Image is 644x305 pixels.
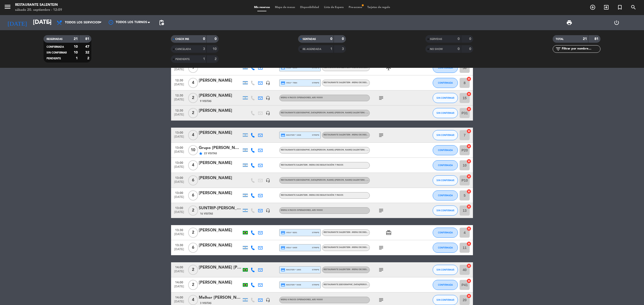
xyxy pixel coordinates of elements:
span: 4 [188,130,198,140]
strong: 1 [330,47,332,51]
span: stripe [312,66,319,69]
i: subject [378,267,384,273]
span: stripe [312,81,319,84]
span: RESTAURANTE SALENTEIN - Menu de Degustación 7 pasos [281,194,343,196]
span: Pendiente [47,57,61,60]
span: 2 [188,265,198,275]
span: master * 9448 [281,283,301,287]
span: 14:00 [173,279,185,285]
strong: 0 [458,47,460,51]
span: 13:00 [173,160,185,165]
i: headset_mic [266,298,270,302]
span: 4 [188,160,198,170]
span: 2 [188,280,198,290]
span: [DATE] [173,211,185,216]
span: RESTAURANTE [GEOGRAPHIC_DATA][PERSON_NAME] ([PERSON_NAME] Salentein) - Menú de Pasos [281,149,384,151]
span: CONFIRMADA [438,283,453,286]
strong: 21 [74,37,78,41]
span: RESTAURANTE [GEOGRAPHIC_DATA][PERSON_NAME] ([PERSON_NAME] Salentein) - Menú de Pasos [281,179,396,181]
button: CONFIRMADA [433,160,458,170]
span: [DATE] [173,248,185,253]
strong: 10 [74,45,78,48]
span: CONFIRMADA [438,66,453,69]
i: headset_mic [266,178,270,183]
strong: 2 [215,57,218,61]
i: headset_mic [266,111,270,115]
i: cancel [466,76,471,81]
div: Melhor [PERSON_NAME] [199,294,242,301]
span: 2 [188,206,198,216]
span: SIN CONFIRMAR [436,209,454,212]
i: arrow_drop_down [47,20,53,26]
span: 12:30 [173,92,185,98]
i: cancel [466,91,471,96]
i: credit_card [281,230,285,235]
strong: 2 [87,57,90,60]
span: visa * 0090 [281,66,297,70]
span: Pendiente [175,58,190,61]
i: cancel [466,293,471,298]
i: filter_list [555,46,561,52]
button: CONFIRMADA [433,145,458,155]
span: 4 [188,295,198,305]
span: [DATE] [173,98,185,104]
strong: 3 [342,47,345,51]
i: add_circle_outline [590,4,596,10]
span: [DATE] [173,113,185,119]
i: subject [378,95,384,101]
span: [DATE] [173,285,185,291]
span: pending_actions [158,20,165,26]
i: cancel [466,174,471,179]
span: [DATE] [173,135,185,141]
span: 13:00 [173,129,185,135]
span: [DATE] [173,165,185,171]
div: SUNTRIP-[PERSON_NAME] [199,205,242,212]
span: RESTAURANTE SALENTEIN - Menu de Degustación 7 pasos [324,67,386,69]
span: RESTAURANTE SALENTEIN - Menu de Degustación 7 pasos [324,269,386,271]
span: Menu 4 pasos operadores [281,97,323,99]
span: [DATE] [173,83,185,89]
div: [PERSON_NAME] [199,175,242,181]
div: [PERSON_NAME] [199,279,242,286]
span: RESTAURANTE SALENTEIN - Menu de Degustación 7 pasos [281,164,343,166]
span: CONFIRMADA [438,164,453,167]
span: RESTAURANTE SALENTEIN - Menu de Degustación 7 pasos [324,82,398,84]
button: SIN CONFIRMAR [433,295,458,305]
span: CONFIRMADA [438,246,453,249]
span: Mis reservas [252,6,272,9]
button: CONFIRMADA [433,190,458,200]
span: 10 [188,145,198,155]
span: RESERVADAS [47,38,63,40]
i: cancel [466,144,471,149]
span: 13:00 [173,144,185,150]
span: Tarjetas de regalo [365,6,393,9]
span: Mapa de mesas [272,6,298,9]
i: search [630,4,636,10]
span: Disponibilidad [298,6,321,9]
span: RESTAURANTE SALENTEIN - Menu de Degustación 7 pasos [324,134,386,136]
span: CANCELADA [175,48,191,50]
span: RESTAURANTE [GEOGRAPHIC_DATA][PERSON_NAME] ([PERSON_NAME] Salentein) - Menú de Pasos [281,112,396,114]
span: 6 [188,190,198,200]
span: CONFIRMADA [47,46,64,48]
span: 2 [188,93,198,103]
i: cancel [466,107,471,112]
i: credit_card [281,283,285,287]
strong: 0 [203,37,205,41]
span: print [566,20,572,26]
strong: 81 [594,37,599,41]
button: CONFIRMADA [433,78,458,88]
span: RESTAURANTE SALENTEIN - Menu de Degustación 7 pasos [324,231,386,233]
button: menu [4,3,11,12]
span: stripe [312,231,319,234]
i: headset_mic [266,208,270,213]
div: Restaurante Salentein [15,3,62,8]
span: master * 1928 [281,133,301,137]
i: credit_card [281,81,285,85]
strong: 0 [330,37,332,41]
i: credit_card [281,245,285,250]
span: stripe [312,246,319,249]
span: 23 Visitas [204,151,217,156]
span: visa * 8201 [281,230,297,235]
div: [PERSON_NAME] [199,242,242,249]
